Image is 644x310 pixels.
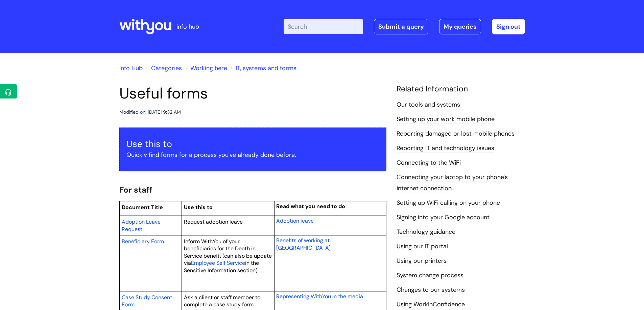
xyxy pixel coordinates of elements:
input: Search [284,19,363,34]
a: Info Hub [119,64,143,72]
span: For staff [119,185,152,195]
span: Adoption leave [276,217,314,224]
a: Beneficiary Form [122,237,164,245]
a: Using our printers [397,257,447,265]
a: Representing WithYou in the media [276,292,363,300]
span: Ask a client or staff member to complete a case study form. [184,294,260,308]
span: Employee Self Service [191,259,245,266]
span: Case Study Consent Form [122,294,172,308]
a: Reporting IT and technology issues [397,144,494,153]
a: Reporting damaged or lost mobile phones [397,130,515,138]
h1: Useful forms [119,84,386,103]
span: Read what you need to do [276,203,345,210]
a: Benefits of working at [GEOGRAPHIC_DATA] [276,236,331,252]
li: Working here [184,63,227,74]
a: Working here [190,64,227,72]
a: Case Study Consent Form [122,293,172,309]
a: System change process [397,271,463,280]
a: My queries [439,19,481,34]
a: Employee Self Service [191,259,245,267]
div: | - [284,19,525,34]
a: Using our IT portal [397,242,448,251]
span: Inform WithYou of your beneficiaries for the Death in Service benefit (can also be update via [184,238,272,267]
a: IT, systems and forms [236,64,296,72]
a: Connecting to the WiFi [397,159,461,167]
span: Document Title [122,204,163,211]
li: IT, systems and forms [229,63,296,74]
a: Submit a query [374,19,428,34]
a: Our tools and systems [397,101,460,109]
a: Categories [151,64,182,72]
a: Adoption leave [276,217,314,225]
a: Connecting your laptop to your phone's internet connection [397,173,508,193]
span: in the Sensitive Information section) [184,259,259,274]
a: Technology guidance [397,228,455,236]
a: Sign out [492,19,525,34]
a: Changes to our systems [397,286,465,294]
div: Modified on: [DATE] 9:32 AM [119,108,181,116]
a: Setting up your work mobile phone [397,115,495,124]
a: Setting up WiFi calling on your phone [397,199,500,207]
a: Adoption Leave Request [122,218,161,233]
p: Quickly find forms for a process you've already done before. [126,149,379,160]
span: Request adoption leave [184,218,243,225]
span: Use this to [184,204,213,211]
h3: Use this to [126,139,379,149]
p: info hub [176,21,199,32]
span: Adoption Leave Request [122,218,161,233]
h4: Related Information [397,84,525,94]
span: Benefits of working at [GEOGRAPHIC_DATA] [276,237,331,251]
a: Using WorkInConfidence [397,300,465,309]
a: Signing into your Google account [397,213,490,222]
li: Solution home [144,63,182,74]
span: Beneficiary Form [122,238,164,245]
